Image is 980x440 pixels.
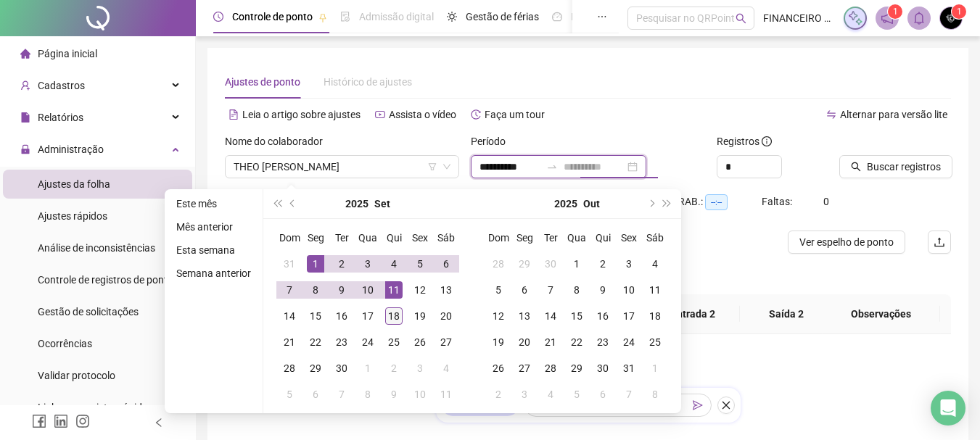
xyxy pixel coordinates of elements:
td: 2025-10-02 [381,355,407,381]
th: Entrada 2 [647,294,740,334]
td: 2025-10-26 [485,355,511,381]
td: 2025-09-28 [276,355,302,381]
div: 23 [594,333,612,351]
span: 1 [893,7,898,17]
div: 30 [594,360,612,377]
td: 2025-10-30 [590,355,616,381]
div: 29 [516,255,533,273]
span: left [154,418,164,428]
span: Assista o vídeo [389,109,456,120]
td: 2025-10-10 [616,277,642,303]
span: facebook [32,414,46,428]
td: 2025-09-27 [433,329,459,355]
div: Open Intercom Messenger [931,391,965,426]
div: 6 [437,255,455,273]
td: 2025-09-19 [407,303,433,329]
div: 8 [359,386,376,403]
img: 19284 [940,7,962,29]
td: 2025-09-06 [433,251,459,277]
div: 30 [542,255,559,273]
td: 2025-09-21 [276,329,302,355]
th: Sex [407,225,433,251]
span: Alternar para versão lite [840,109,947,120]
span: Painel do DP [571,11,627,22]
div: 2 [333,255,350,273]
td: 2025-09-30 [329,355,355,381]
span: swap-right [546,161,558,173]
div: 19 [411,307,429,325]
td: 2025-10-18 [642,303,668,329]
th: Sáb [433,225,459,251]
li: Este mês [170,195,257,212]
span: history [471,109,481,120]
td: 2025-10-06 [511,277,538,303]
td: 2025-09-20 [433,303,459,329]
td: 2025-09-29 [302,355,329,381]
td: 2025-10-01 [564,251,590,277]
th: Ter [329,225,355,251]
td: 2025-09-29 [511,251,538,277]
td: 2025-10-06 [302,381,329,407]
button: year panel [554,189,577,218]
span: Controle de ponto [232,11,313,22]
th: Dom [485,225,511,251]
span: Relatórios [38,112,83,123]
td: 2025-10-31 [616,355,642,381]
span: Ver espelho de ponto [799,234,894,250]
div: 13 [516,307,533,325]
div: 28 [281,360,298,377]
span: Ajustes rápidos [38,210,107,222]
span: home [20,49,30,59]
td: 2025-10-04 [642,251,668,277]
td: 2025-10-04 [433,355,459,381]
span: Histórico de ajustes [324,76,412,88]
div: 27 [437,333,455,351]
td: 2025-09-30 [538,251,564,277]
div: 2 [385,360,403,377]
td: 2025-11-02 [485,381,511,407]
button: Buscar registros [839,155,952,178]
div: 27 [516,360,533,377]
td: 2025-10-11 [642,277,668,303]
td: 2025-10-01 [355,355,381,381]
div: 12 [490,307,507,325]
span: Gestão de férias [466,11,539,22]
div: 25 [646,333,664,351]
span: youtube [375,109,385,120]
div: 16 [594,307,612,325]
td: 2025-10-28 [538,355,564,381]
div: 18 [385,307,403,325]
td: 2025-11-07 [616,381,642,407]
span: file [20,112,30,123]
th: Dom [276,225,302,251]
div: 2 [490,386,507,403]
div: 3 [411,360,429,377]
td: 2025-10-15 [564,303,590,329]
span: Faltas: [762,196,794,207]
div: 29 [307,360,324,377]
div: 8 [646,386,664,403]
td: 2025-10-05 [485,277,511,303]
span: Página inicial [38,48,97,59]
div: 31 [620,360,638,377]
span: Link para registro rápido [38,402,148,413]
span: Admissão digital [359,11,434,22]
div: 5 [490,281,507,299]
div: 10 [359,281,376,299]
td: 2025-09-22 [302,329,329,355]
div: 4 [542,386,559,403]
td: 2025-09-01 [302,251,329,277]
div: 20 [437,307,455,325]
td: 2025-09-04 [381,251,407,277]
span: linkedin [54,414,68,428]
span: Administração [38,144,104,155]
div: 3 [620,255,638,273]
td: 2025-09-11 [381,277,407,303]
div: 19 [490,333,507,351]
span: Faça um tour [485,109,545,120]
th: Saída 2 [740,294,833,334]
th: Ter [538,225,564,251]
td: 2025-09-09 [329,277,355,303]
td: 2025-11-05 [564,381,590,407]
div: 17 [620,307,638,325]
